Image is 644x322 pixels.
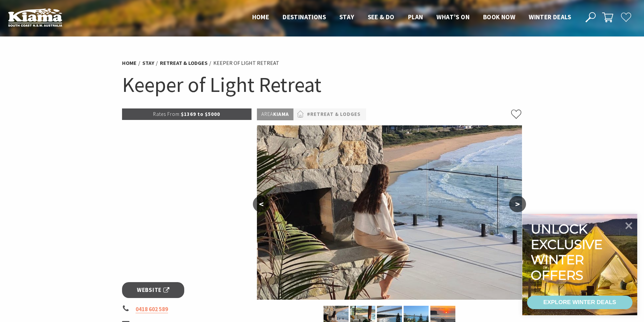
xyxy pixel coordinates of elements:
li: Keeper of Light Retreat [213,59,279,68]
span: Book now [483,13,515,21]
span: Winter Deals [529,13,571,21]
a: Retreat & Lodges [160,59,208,67]
img: Keeper of Light Retreat photo of the balcony [257,125,522,300]
img: Kiama Logo [8,8,62,27]
a: EXPLORE WINTER DEALS [527,296,633,309]
span: Home [252,13,269,21]
div: Unlock exclusive winter offers [531,221,605,283]
p: $1369 to $5000 [122,108,252,120]
span: Destinations [283,13,326,21]
a: Home [122,59,137,67]
div: EXPLORE WINTER DEALS [543,296,616,309]
span: Rates From: [153,111,181,117]
span: See & Do [368,13,395,21]
span: Website [137,286,169,295]
button: > [509,196,526,212]
a: #Retreat & Lodges [307,110,361,119]
span: Area [261,111,273,117]
span: Plan [408,13,423,21]
span: Stay [339,13,354,21]
a: Stay [142,59,154,67]
h1: Keeper of Light Retreat [122,71,522,98]
p: Kiama [257,108,293,120]
span: What’s On [436,13,470,21]
nav: Main Menu [245,12,578,23]
a: Website [122,282,185,298]
button: < [253,196,270,212]
a: 0418 602 589 [136,305,168,313]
